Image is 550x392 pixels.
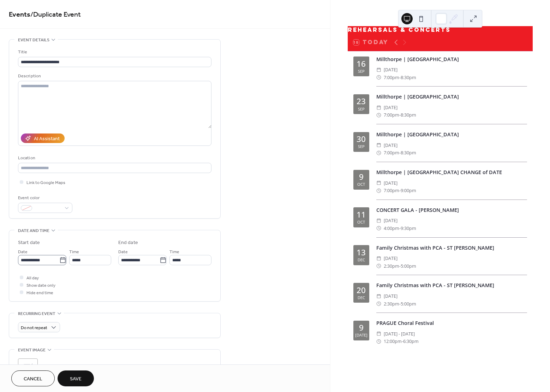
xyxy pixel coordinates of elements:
button: Cancel [11,370,55,386]
span: 7:00pm [384,149,399,156]
div: 30 [357,135,366,143]
div: ​ [376,338,381,345]
span: [DATE] [384,255,397,262]
div: 16 [357,60,366,68]
div: ; [18,358,38,378]
div: ​ [376,104,381,111]
span: Date [118,248,128,256]
div: AI Assistant [34,135,60,143]
div: 20 [357,286,366,295]
div: PRAGUE Choral Festival [376,319,527,327]
span: - [399,111,401,119]
span: - [399,225,401,232]
span: 8:30pm [401,74,416,81]
span: 2:30pm [384,300,399,308]
div: ​ [376,179,381,187]
span: - [399,187,401,194]
div: ​ [376,225,381,232]
div: ​ [376,187,381,194]
div: Sep [358,144,365,148]
span: Cancel [24,375,42,383]
div: [DATE] [355,333,367,337]
div: Sep [358,69,365,73]
div: ​ [376,330,381,338]
span: Save [70,375,82,383]
span: 5:00pm [401,300,416,308]
span: 8:30pm [401,111,416,119]
div: CONCERT GALA - [PERSON_NAME] [376,206,527,214]
span: 2:30pm [384,262,399,270]
span: 7:00pm [384,111,399,119]
span: [DATE] - [DATE] [384,330,415,338]
div: ​ [376,74,381,81]
div: 9 [359,324,364,332]
span: - [399,262,401,270]
span: 9:30pm [401,225,416,232]
span: Event image [18,346,46,354]
span: 12:00pm [384,338,402,345]
div: ​ [376,262,381,270]
span: [DATE] [384,292,397,300]
span: All day [26,274,39,282]
div: REHEARSALS & CONCERTS [348,26,533,34]
span: 6:30pm [403,338,419,345]
div: 9 [359,173,364,181]
div: 23 [357,97,366,106]
span: - [399,74,401,81]
div: 11 [357,211,366,219]
span: - [399,149,401,156]
div: ​ [376,255,381,262]
div: Millthorpe | [GEOGRAPHIC_DATA] [376,131,527,138]
span: 7:00pm [384,187,399,194]
button: Save [58,370,94,386]
div: End date [118,239,138,247]
span: Link to Google Maps [26,179,65,186]
span: - [402,338,403,345]
span: 5:00pm [401,262,416,270]
span: Hide end time [26,289,53,297]
span: 9:00pm [401,187,416,194]
div: ​ [376,111,381,119]
div: ​ [376,217,381,224]
button: AI Assistant [21,133,65,143]
div: ​ [376,142,381,149]
div: Oct [357,220,365,224]
div: Millthorpe | [GEOGRAPHIC_DATA] [376,55,527,63]
div: Description [18,72,210,80]
div: ​ [376,149,381,156]
span: / Duplicate Event [30,8,81,22]
span: [DATE] [384,179,397,187]
div: Millthorpe | [GEOGRAPHIC_DATA] [376,93,527,101]
span: [DATE] [384,217,397,224]
div: Event color [18,194,71,202]
span: [DATE] [384,142,397,149]
div: Dec [358,296,365,299]
a: Events [9,8,30,22]
div: ​ [376,300,381,308]
span: Do not repeat [21,324,47,332]
span: [DATE] [384,66,397,73]
span: [DATE] [384,104,397,111]
div: Location [18,154,210,162]
span: Date and time [18,227,49,234]
span: Show date only [26,282,55,289]
div: Millthorpe | [GEOGRAPHIC_DATA] CHANGE of DATE [376,168,527,176]
span: Event details [18,36,49,44]
div: Sep [358,107,365,111]
div: Dec [358,258,365,262]
span: 8:30pm [401,149,416,156]
div: Family Christmas with PCA - ST [PERSON_NAME] [376,244,527,252]
div: Start date [18,239,40,247]
div: Title [18,48,210,56]
span: Date [18,248,28,256]
span: 4:00pm [384,225,399,232]
div: Family Christmas with PCA - ST [PERSON_NAME] [376,281,527,289]
div: Oct [357,182,365,186]
div: ​ [376,66,381,73]
span: Time [169,248,179,256]
span: 7:00pm [384,74,399,81]
div: ​ [376,292,381,300]
div: 13 [357,249,366,257]
span: - [399,300,401,308]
